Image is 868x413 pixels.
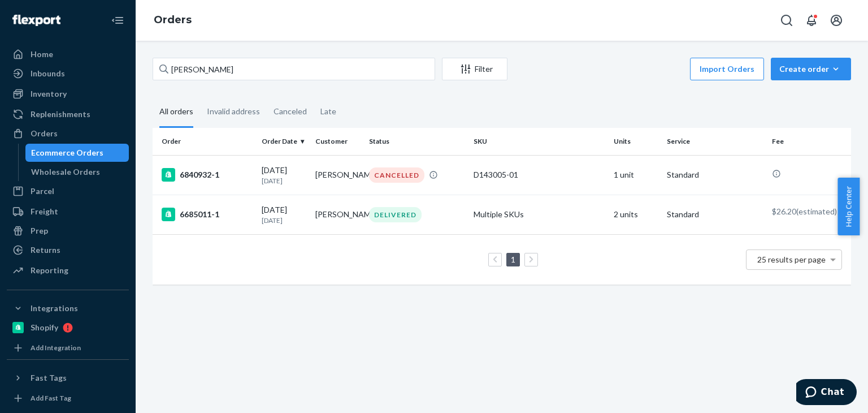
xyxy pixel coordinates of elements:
div: Canceled [274,97,307,126]
a: Wholesale Orders [25,163,129,181]
div: Freight [31,206,58,217]
a: Reporting [7,261,129,279]
button: Integrations [7,299,129,317]
div: Inbounds [31,68,65,79]
a: Orders [7,124,129,143]
a: Orders [154,14,192,26]
div: Reporting [31,265,68,276]
div: Late [320,97,336,126]
button: Help Center [837,178,860,235]
div: Wholesale Orders [31,166,100,178]
a: Returns [7,241,129,259]
p: [DATE] [262,216,306,225]
th: Service [662,128,767,155]
span: 25 results per page [757,255,826,264]
a: Inbounds [7,64,129,83]
div: [DATE] [262,165,306,186]
button: Open notifications [800,9,823,32]
button: Fast Tags [7,369,129,387]
div: Invalid address [207,97,260,126]
div: 6685011-1 [162,208,253,221]
th: Order [153,128,257,155]
div: Add Fast Tag [31,393,71,403]
th: Order Date [257,128,311,155]
td: [PERSON_NAME] [311,195,364,234]
td: [PERSON_NAME] [311,155,364,195]
div: Inventory [31,88,67,100]
div: Returns [31,244,60,256]
p: $26.20 [772,206,842,217]
div: All orders [159,97,193,128]
div: DELIVERED [369,207,422,222]
div: D143005-01 [474,169,604,180]
div: CANCELLED [369,167,424,183]
a: Add Fast Tag [7,392,129,405]
a: Parcel [7,182,129,200]
th: Fee [767,128,851,155]
div: [DATE] [262,204,306,225]
a: Inventory [7,85,129,103]
a: Home [7,45,129,63]
div: Shopify [31,322,58,333]
div: Orders [31,128,58,139]
a: Ecommerce Orders [25,144,129,162]
button: Filter [442,58,507,80]
div: Filter [442,63,507,75]
div: Fast Tags [31,372,67,384]
div: Home [31,49,53,60]
div: Add Integration [31,343,81,352]
button: Import Orders [690,58,764,80]
a: Shopify [7,319,129,337]
div: Integrations [31,303,78,314]
div: Prep [31,225,48,236]
p: Standard [667,209,762,220]
a: Freight [7,203,129,221]
th: Status [364,128,469,155]
ol: breadcrumbs [145,4,201,37]
div: Parcel [31,186,54,197]
p: Standard [667,169,762,180]
td: Multiple SKUs [469,195,609,234]
button: Open Search Box [775,9,798,32]
a: Prep [7,222,129,240]
div: Replenishments [31,109,90,120]
td: 1 unit [609,155,663,195]
a: Replenishments [7,105,129,123]
a: Page 1 is your current page [509,255,518,264]
button: Open account menu [825,9,848,32]
p: [DATE] [262,176,306,186]
iframe: Opens a widget where you can chat to one of our agents [796,379,857,407]
button: Close Navigation [106,9,129,32]
input: Search orders [153,58,435,80]
td: 2 units [609,195,663,234]
div: Customer [315,136,360,146]
th: SKU [469,128,609,155]
a: Add Integration [7,341,129,355]
button: Create order [771,58,851,80]
div: Ecommerce Orders [31,147,103,158]
th: Units [609,128,663,155]
div: 6840932-1 [162,168,253,182]
span: (estimated) [796,206,837,216]
div: Create order [779,63,843,75]
img: Flexport logo [12,15,60,26]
